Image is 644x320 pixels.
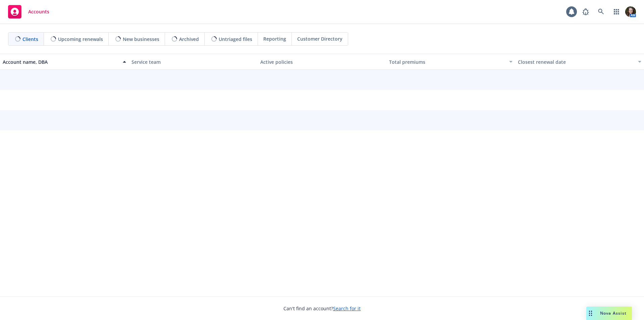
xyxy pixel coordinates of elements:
div: Drag to move [586,307,595,320]
span: New businesses [123,36,159,43]
div: Active policies [260,58,384,65]
span: Upcoming renewals [58,36,103,43]
button: Active policies [258,54,386,70]
button: Nova Assist [586,307,632,320]
img: photo [625,6,636,17]
span: Customer Directory [297,35,342,42]
div: Service team [131,58,255,65]
span: Accounts [28,9,49,14]
button: Total premiums [386,54,515,70]
a: Search for it [333,305,361,312]
span: Reporting [263,35,286,42]
div: Account name, DBA [3,58,119,65]
span: Clients [22,36,38,43]
div: Total premiums [389,58,505,65]
a: Report a Bug [579,5,592,18]
span: Nova Assist [600,310,627,316]
button: Closest renewal date [515,54,644,70]
div: Closest renewal date [518,58,634,65]
button: Service team [129,54,258,70]
a: Accounts [5,2,52,21]
a: Switch app [610,5,623,18]
span: Untriaged files [219,36,252,43]
a: Search [594,5,608,18]
span: Archived [179,36,199,43]
span: Can't find an account? [283,305,361,312]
